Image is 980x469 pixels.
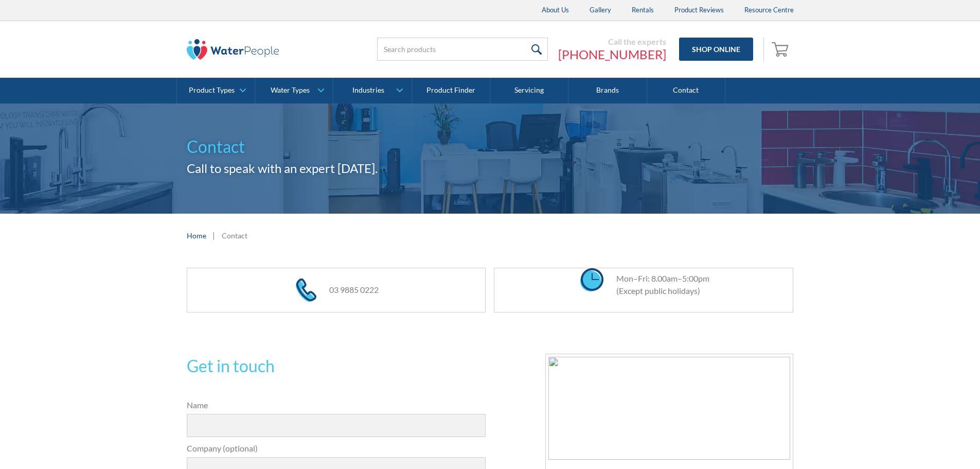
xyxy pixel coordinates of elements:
img: shopping cart [772,41,791,57]
a: 03 9885 0222 [329,285,379,294]
a: Contact [647,78,725,103]
a: [PHONE_NUMBER] [558,47,666,62]
img: clock icon [580,268,603,291]
a: Brands [568,78,647,103]
h2: Get in touch [187,354,486,378]
img: The Water People [187,39,279,60]
h2: Call to speak with an expert [DATE]. [187,159,794,178]
a: Open empty cart [769,37,794,62]
a: Industries [333,78,411,103]
div: | [211,229,217,241]
div: Industries [352,86,384,95]
img: phone icon [296,279,316,302]
h1: Contact [187,134,794,159]
a: Product Finder [412,78,490,103]
a: Home [187,230,206,241]
label: Name [187,399,486,411]
a: Shop Online [679,38,753,61]
a: Servicing [490,78,568,103]
input: Search products [377,38,548,61]
a: Water Types [255,78,333,103]
label: Company (optional) [187,442,486,455]
div: Contact [222,230,247,241]
div: Water Types [271,86,310,95]
div: Call the experts [558,37,666,47]
div: Mon–Fri: 8.00am–5:00pm (Except public holidays) [606,272,709,297]
div: Product Types [189,86,235,95]
a: Product Types [177,78,255,103]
